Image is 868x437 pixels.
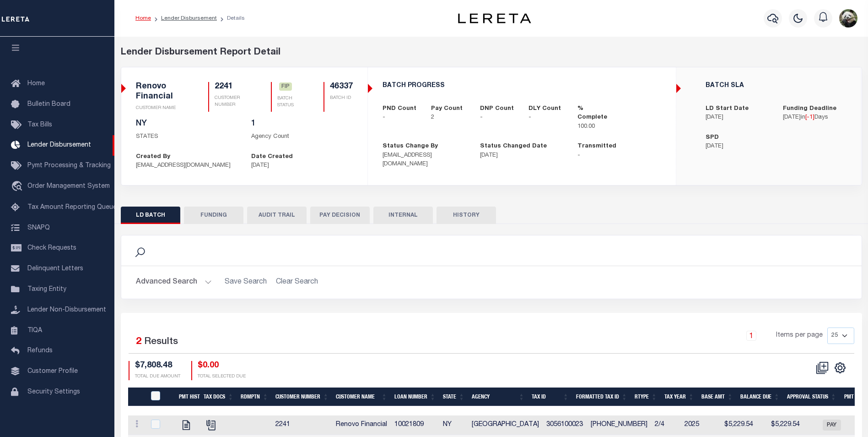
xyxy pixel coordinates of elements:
[383,82,661,90] h5: BATCH PROGRESS
[27,245,76,251] span: Check Requests
[383,104,416,114] label: PND Count
[528,388,572,406] th: Tax Id: activate to sort column ascending
[136,105,187,112] p: CUSTOMER NAME
[661,388,698,406] th: Tax Year: activate to sort column ascending
[136,119,237,129] h5: NY
[136,82,187,102] h5: Renovo Financial
[805,115,814,120] span: [ ]
[458,13,531,23] img: logo-dark.svg
[528,104,561,114] label: DLY Count
[215,82,249,92] h5: 2241
[27,163,111,169] span: Pymt Processing & Tracking
[718,415,757,435] td: $5,229.54
[277,95,301,109] p: BATCH STATUS
[651,415,681,435] td: 2/4
[237,388,272,406] th: Rdmptn: activate to sort column ascending
[27,224,50,231] span: SNAPQ
[272,415,332,435] td: 2241
[27,183,110,190] span: Order Management System
[706,82,846,90] h5: BATCH SLA
[135,361,180,371] h4: $7,808.48
[251,119,353,129] h5: 1
[577,142,616,151] label: Transmitted
[27,368,78,375] span: Customer Profile
[737,388,783,406] th: Balance Due: activate to sort column ascending
[215,95,249,109] p: CUSTOMER NUMBER
[706,104,749,114] label: LD Start Date
[27,389,80,395] span: Security Settings
[757,415,803,435] td: $5,229.54
[383,151,466,169] p: [EMAIL_ADDRESS][DOMAIN_NAME]
[480,113,515,122] p: -
[136,273,212,291] button: Advanced Search
[279,82,292,91] span: FIP
[200,388,237,406] th: Tax Docs: activate to sort column ascending
[437,207,496,224] button: HISTORY
[198,373,246,380] p: TOTAL SELECTED DUE
[251,161,353,170] p: [DATE]
[27,266,83,272] span: Delinquent Letters
[27,142,91,148] span: Lender Disbursement
[631,388,661,406] th: RType: activate to sort column ascending
[27,101,70,108] span: Bulletin Board
[706,133,719,142] label: SPD
[184,207,243,224] button: FUNDING
[332,388,391,406] th: Customer Name: activate to sort column ascending
[272,388,332,406] th: Customer Number: activate to sort column ascending
[27,81,45,87] span: Home
[480,104,514,114] label: DNP Count
[27,122,52,128] span: Tax Bills
[135,16,151,21] a: Home
[439,415,468,435] td: NY
[175,388,200,406] th: Pmt Hist
[681,415,718,435] td: 2025
[468,388,528,406] th: Agency: activate to sort column ascending
[577,104,613,122] label: % Complete
[144,335,178,350] label: Results
[468,415,543,435] td: [GEOGRAPHIC_DATA]
[330,82,353,92] h5: 46337
[480,142,547,151] label: Status Changed Date
[198,361,246,371] h4: $0.00
[706,113,769,122] p: [DATE]
[587,415,651,435] td: [PHONE_NUMBER]
[279,83,292,91] a: FIP
[161,16,217,21] a: Lender Disbursement
[439,388,468,406] th: State: activate to sort column ascending
[27,327,42,333] span: TIQA
[528,113,564,122] p: -
[27,286,66,293] span: Taxing Entity
[27,204,117,211] span: Tax Amount Reporting Queue
[783,104,836,114] label: Funding Deadline
[251,132,353,142] p: Agency Count
[577,151,661,160] p: -
[706,142,769,151] p: [DATE]
[121,207,180,224] button: LD BATCH
[310,207,370,224] button: PAY DECISION
[783,115,801,120] span: [DATE]
[251,153,293,162] label: Date Created
[373,207,433,224] button: INTERNAL
[135,373,180,380] p: TOTAL DUE AMOUNT
[577,122,613,131] p: 100.00
[332,415,391,435] td: Renovo Financial
[217,14,245,22] li: Details
[27,348,53,354] span: Refunds
[391,415,439,435] td: 10021809
[247,207,307,224] button: AUDIT TRAIL
[391,388,439,406] th: Loan Number: activate to sort column ascending
[383,113,418,122] p: -
[136,153,170,162] label: Created By
[572,388,631,406] th: Formatted Tax Id: activate to sort column ascending
[128,388,146,406] th: &nbsp;&nbsp;&nbsp;&nbsp;&nbsp;&nbsp;&nbsp;&nbsp;&nbsp;&nbsp;
[431,113,466,122] p: 2
[823,420,841,431] span: PAY
[776,331,823,341] span: Items per page
[136,337,141,347] span: 2
[746,331,756,341] a: 1
[146,388,175,406] th: PayeePmtBatchStatus
[121,46,862,60] div: Lender Disbursement Report Detail
[11,181,26,193] i: travel_explore
[783,113,846,122] p: in Days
